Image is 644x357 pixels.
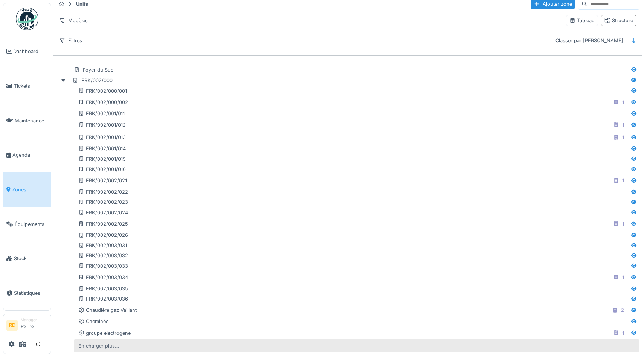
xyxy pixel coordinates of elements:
[21,317,48,333] li: R2 D2
[78,252,128,259] div: FRK/002/003/032
[72,77,113,84] div: FRK/002/000
[3,34,51,69] a: Dashboard
[622,177,624,184] div: 1
[12,151,48,159] span: Agenda
[56,15,91,26] div: Modèles
[78,188,128,195] div: FRK/002/002/022
[3,207,51,241] a: Équipements
[78,220,128,227] div: FRK/002/002/025
[78,242,127,249] div: FRK/002/003/031
[3,276,51,311] a: Statistiques
[622,99,624,106] div: 1
[621,307,624,314] div: 2
[15,117,48,124] span: Maintenance
[13,48,48,55] span: Dashboard
[14,82,48,90] span: Tickets
[78,198,128,206] div: FRK/002/002/023
[78,307,137,314] div: Chaudière gaz Vaillant
[3,172,51,207] a: Zones
[3,138,51,172] a: Agenda
[3,241,51,276] a: Stock
[56,35,85,46] div: Filtres
[78,99,128,106] div: FRK/002/000/002
[78,121,126,128] div: FRK/002/001/012
[78,145,126,152] div: FRK/002/001/014
[14,255,48,262] span: Stock
[73,0,91,8] strong: Units
[78,295,128,302] div: FRK/002/003/036
[622,134,624,141] div: 1
[78,177,127,184] div: FRK/002/002/021
[74,66,114,73] div: Foyer du Sud
[78,110,125,117] div: FRK/002/001/011
[16,8,38,30] img: Badge_color-CXgf-gQk.svg
[78,232,128,239] div: FRK/002/002/026
[6,317,48,335] a: RD ManagerR2 D2
[3,103,51,138] a: Maintenance
[622,220,624,227] div: 1
[6,320,18,331] li: RD
[78,274,128,281] div: FRK/002/003/034
[12,186,48,193] span: Zones
[3,69,51,104] a: Tickets
[78,156,126,163] div: FRK/002/001/015
[78,330,131,337] div: groupe electrogene
[552,35,627,46] div: Classer par [PERSON_NAME]
[622,274,624,281] div: 1
[569,17,595,24] div: Tableau
[75,341,122,351] div: En charger plus…
[604,17,633,24] div: Structure
[78,262,128,270] div: FRK/002/003/033
[78,318,108,325] div: Cheminée
[14,290,48,297] span: Statistiques
[78,87,127,95] div: FRK/002/000/001
[78,134,126,141] div: FRK/002/001/013
[21,317,48,323] div: Manager
[622,330,624,337] div: 1
[78,285,128,292] div: FRK/002/003/035
[78,166,126,173] div: FRK/002/001/016
[15,221,48,228] span: Équipements
[622,121,624,128] div: 1
[78,209,128,216] div: FRK/002/002/024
